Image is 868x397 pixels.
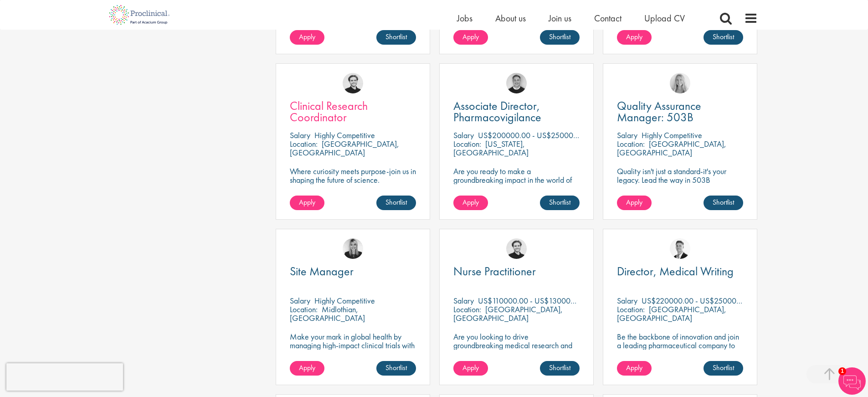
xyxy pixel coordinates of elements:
[314,130,375,140] p: Highly Competitive
[376,361,416,376] a: Shortlist
[506,238,527,259] img: Nico Kohlwes
[540,196,580,210] a: Shortlist
[290,139,399,158] p: [GEOGRAPHIC_DATA], [GEOGRAPHIC_DATA]
[617,139,645,149] span: Location:
[617,30,652,45] a: Apply
[617,263,734,279] span: Director, Medical Writing
[314,295,375,306] p: Highly Competitive
[478,130,623,140] p: US$200000.00 - US$250000.00 per annum
[453,196,488,210] a: Apply
[617,361,652,376] a: Apply
[6,363,123,391] iframe: reCAPTCHA
[617,295,637,306] span: Salary
[594,12,621,24] a: Contact
[462,363,479,372] span: Apply
[617,167,743,193] p: Quality isn't just a standard-it's your legacy. Lead the way in 503B excellence.
[478,295,621,306] p: US$110000.00 - US$130000.00 per annum
[343,73,363,93] img: Nico Kohlwes
[617,139,726,158] p: [GEOGRAPHIC_DATA], [GEOGRAPHIC_DATA]
[462,32,479,41] span: Apply
[376,30,416,45] a: Shortlist
[290,263,354,279] span: Site Manager
[457,12,473,24] a: Jobs
[644,12,685,24] a: Upload CV
[838,367,866,395] img: Chatbot
[549,12,571,24] a: Join us
[290,295,310,306] span: Salary
[453,130,474,140] span: Salary
[626,363,642,372] span: Apply
[626,32,642,41] span: Apply
[453,139,481,149] span: Location:
[290,196,324,210] a: Apply
[453,304,481,315] span: Location:
[670,238,690,259] img: George Watson
[704,361,743,376] a: Shortlist
[299,197,315,207] span: Apply
[617,100,743,123] a: Quality Assurance Manager: 503B
[704,30,743,45] a: Shortlist
[290,100,416,123] a: Clinical Research Coordinator
[453,332,580,367] p: Are you looking to drive groundbreaking medical research and make a real impact-join our client a...
[290,130,310,140] span: Salary
[642,130,702,140] p: Highly Competitive
[462,197,479,207] span: Apply
[540,361,580,376] a: Shortlist
[343,238,363,259] img: Janelle Jones
[453,266,580,277] a: Nurse Practitioner
[642,295,786,306] p: US$220000.00 - US$250000.00 per annum
[290,30,324,45] a: Apply
[540,30,580,45] a: Shortlist
[290,98,368,125] span: Clinical Research Coordinator
[453,304,563,323] p: [GEOGRAPHIC_DATA], [GEOGRAPHIC_DATA]
[626,197,642,207] span: Apply
[376,196,416,210] a: Shortlist
[704,196,743,210] a: Shortlist
[453,263,536,279] span: Nurse Practitioner
[453,98,541,125] span: Associate Director, Pharmacovigilance
[506,73,527,93] img: Bo Forsen
[290,167,416,184] p: Where curiosity meets purpose-join us in shaping the future of science.
[299,363,315,372] span: Apply
[453,30,488,45] a: Apply
[617,332,743,367] p: Be the backbone of innovation and join a leading pharmaceutical company to help keep life-changin...
[453,361,488,376] a: Apply
[617,304,645,315] span: Location:
[290,304,318,315] span: Location:
[290,361,324,376] a: Apply
[290,332,416,358] p: Make your mark in global health by managing high-impact clinical trials with a leading CRO.
[453,100,580,123] a: Associate Director, Pharmacovigilance
[617,266,743,277] a: Director, Medical Writing
[617,304,726,323] p: [GEOGRAPHIC_DATA], [GEOGRAPHIC_DATA]
[617,196,652,210] a: Apply
[453,139,529,158] p: [US_STATE], [GEOGRAPHIC_DATA]
[290,266,416,277] a: Site Manager
[290,304,365,323] p: Midlothian, [GEOGRAPHIC_DATA]
[838,367,846,375] span: 1
[299,32,315,41] span: Apply
[670,73,690,93] img: Shannon Briggs
[617,130,637,140] span: Salary
[453,295,474,306] span: Salary
[453,167,580,210] p: Are you ready to make a groundbreaking impact in the world of biotechnology? Join a growing compa...
[617,98,701,125] span: Quality Assurance Manager: 503B
[495,12,526,24] a: About us
[290,139,318,149] span: Location:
